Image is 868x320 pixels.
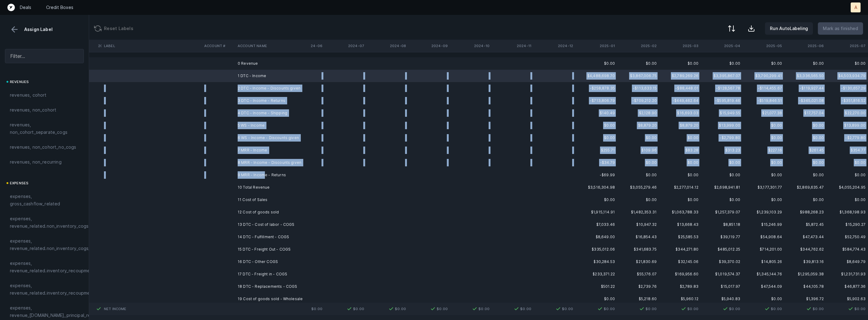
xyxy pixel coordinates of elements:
th: 2024-07 [325,40,367,52]
td: $313.23 [701,144,743,156]
td: -$34.79 [576,156,617,169]
td: $0.00 [576,119,617,132]
td: 12 Cost of goods sold [235,206,311,218]
td: $0.00 [743,194,784,206]
th: 2025-02 [617,40,659,52]
td: -$88,448.01 [659,82,701,94]
td: -$595,819.46 [701,94,743,107]
td: $55,176.07 [617,268,659,280]
a: Deals [20,4,31,11]
span: revenues, non_recurring [10,158,62,166]
td: $0.00 [576,132,617,144]
th: 2025-05 [743,40,784,52]
td: $0.00 [659,169,701,181]
td: $0.00 [576,194,617,206]
button: Mark as finished [818,22,863,35]
td: $16,693.03 [659,107,701,119]
td: $5,940.83 [701,293,743,305]
th: 2024-01 [74,40,116,52]
td: -$449,462.64 [659,94,701,107]
td: 13 DTC - Cost of labor - COGS [235,218,311,231]
td: $39,119.77 [701,231,743,243]
td: $255.71 [576,144,617,156]
td: $21,830.69 [617,256,659,268]
span: expenses, gross_cashflow_related [10,193,79,208]
td: $3,055,279.46 [617,181,659,194]
td: $83.28 [659,144,701,156]
td: $3,177,301.77 [743,181,784,194]
td: $21,077.38 [743,107,784,119]
img: 7413b82b75c0d00168ab4a076994095f.svg [555,305,562,313]
button: A [851,2,861,12]
td: $5,872.45 [784,218,826,231]
th: 2025-03 [659,40,701,52]
td: $8,649.00 [576,231,617,243]
td: $0.00 [74,303,116,315]
th: 2025-01 [576,40,617,52]
td: 18 DTC - Replacements - COGS [235,280,311,293]
img: 7413b82b75c0d00168ab4a076994095f.svg [722,305,729,313]
img: 7413b82b75c0d00168ab4a076994095f.svg [513,305,520,313]
td: $0.00 [617,194,659,206]
td: $8,649.79 [826,256,868,268]
td: $1,482,353.31 [617,206,659,218]
td: $10,947.32 [617,218,659,231]
td: $30,284.53 [576,256,617,268]
td: $15,949.55 [701,107,743,119]
td: $0.00 [784,57,826,70]
th: 2024-11 [492,40,534,52]
td: -$2,799.80 [701,132,743,144]
td: 15 DTC - Freight Out - COGS [235,243,311,256]
th: 2024-12 [534,40,576,52]
td: $584,774.43 [826,243,868,256]
span: revenues, cohort [10,91,47,99]
td: $2,789.83 [659,280,701,293]
td: $0.00 [701,303,743,315]
td: $1,257,379.07 [701,206,743,218]
span: expenses [10,179,28,187]
td: $0.00 [826,57,868,70]
td: $0.00 [826,156,868,169]
p: Mark as finished [823,25,858,32]
td: $261.45 [784,144,826,156]
td: $3,336,565.50 [784,70,826,82]
td: $0.00 [659,194,701,206]
th: 2025-04 [701,40,743,52]
th: 2025-06 [784,40,826,52]
td: $0.00 [826,194,868,206]
td: $0.00 [743,132,784,144]
img: 7413b82b75c0d00168ab4a076994095f.svg [680,305,687,313]
td: $0.00 [784,303,826,315]
span: expenses, revenue_related.inventory_recoupment [10,260,95,274]
td: 11 Cost of Sales [235,194,311,206]
th: 2025-07 [826,40,868,52]
td: -$713,806.79 [576,94,617,107]
td: $988,268.23 [784,206,826,218]
td: $0.00 [659,57,701,70]
td: $4,503,934.79 [826,70,868,82]
td: $0.00 [743,169,784,181]
td: $15,246.99 [743,218,784,231]
td: $2,128.90 [617,107,659,119]
td: 9 MRR - Income - Returns [235,169,311,181]
td: $354.77 [826,144,868,156]
td: 16 DTC - Other COGS [235,256,311,268]
td: $0.00 [701,156,743,169]
a: Credit Boxes [46,4,73,11]
td: $1,915,114.91 [576,206,617,218]
td: $13,899.00 [826,119,868,132]
td: $2,739.76 [617,280,659,293]
th: 2024-08 [367,40,408,52]
th: 2024-09 [408,40,450,52]
td: 10 Total Revenue [235,181,311,194]
td: -$519,846.51 [743,94,784,107]
td: $0.00 [743,57,784,70]
td: $14,805.26 [743,256,784,268]
td: $335,012.06 [576,243,617,256]
td: 0 Revenue [235,57,311,70]
span: expenses, revenue_related.non_inventory_cogs_non_cohort [10,237,115,252]
td: 14 DTC - Fulfillment - COGS [235,231,311,243]
td: 8 MRR - Income - Discounts given [235,156,311,169]
p: Run AutoLabeling [770,25,808,32]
